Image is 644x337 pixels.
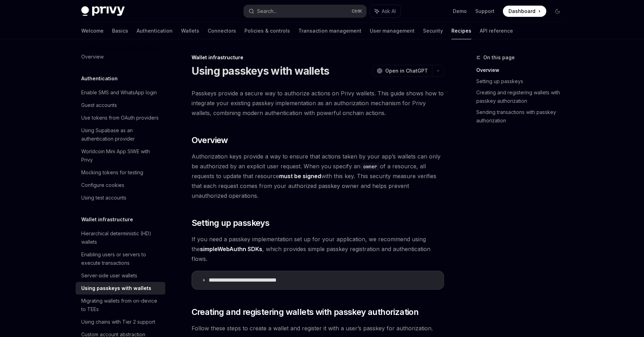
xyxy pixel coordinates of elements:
a: Migrating wallets from on-device to TEEs [76,295,165,316]
span: Dashboard [508,8,535,15]
span: Open in ChatGPT [385,67,428,74]
button: Open in ChatGPT [372,65,432,77]
div: Search... [257,7,277,15]
a: Using Supabase as an authentication provider [76,124,165,145]
button: Ask AI [370,5,401,18]
a: Overview [476,65,569,76]
a: Hierarchical deterministic (HD) wallets [76,227,165,248]
a: Server-side user wallets [76,269,165,282]
span: Setting up passkeys [192,217,270,229]
a: Use tokens from OAuth providers [76,112,165,124]
div: Enable SMS and WhatsApp login [81,88,157,97]
span: If you need a passkey implementation set up for your application, we recommend using the , which ... [192,234,444,264]
div: Using chains with Tier 2 support [81,318,155,326]
code: owner [360,163,380,170]
a: Mocking tokens for testing [76,166,165,179]
a: Welcome [81,22,104,39]
div: Worldcoin Mini App SIWE with Privy [81,147,161,164]
button: Toggle dark mode [552,6,563,17]
a: Support [475,8,494,15]
div: Guest accounts [81,101,117,109]
a: API reference [480,22,513,39]
a: Basics [112,22,128,39]
a: Recipes [451,22,471,39]
div: Use tokens from OAuth providers [81,114,159,122]
a: Overview [76,50,165,63]
div: Enabling users or servers to execute transactions [81,250,161,267]
span: Creating and registering wallets with passkey authorization [192,306,419,318]
a: Wallets [181,22,199,39]
div: Server-side user wallets [81,271,137,280]
span: Passkeys provide a secure way to authorize actions on Privy wallets. This guide shows how to inte... [192,88,444,118]
a: Transaction management [298,22,361,39]
a: Using chains with Tier 2 support [76,316,165,328]
a: Authentication [137,22,173,39]
a: Configure cookies [76,179,165,191]
span: Ctrl K [352,8,362,14]
button: Search...CtrlK [244,5,366,18]
a: Connectors [208,22,236,39]
div: Using Supabase as an authentication provider [81,126,161,143]
a: simpleWebAuthn SDKs [200,245,262,253]
a: Creating and registering wallets with passkey authorization [476,87,569,107]
a: Security [423,22,443,39]
div: Configure cookies [81,181,124,189]
div: Hierarchical deterministic (HD) wallets [81,229,161,246]
span: Authorization keys provide a way to ensure that actions taken by your app’s wallets can only be a... [192,151,444,201]
a: Guest accounts [76,99,165,112]
div: Wallet infrastructure [192,54,444,61]
h5: Authentication [81,74,118,83]
a: Enable SMS and WhatsApp login [76,86,165,99]
a: Sending transactions with passkey authorization [476,107,569,126]
img: dark logo [81,6,125,16]
a: Dashboard [503,6,546,17]
a: Demo [453,8,467,15]
span: Ask AI [382,8,396,15]
a: Setting up passkeys [476,76,569,87]
h5: Wallet infrastructure [81,215,133,224]
a: User management [370,22,415,39]
span: On this page [483,53,515,62]
div: Overview [81,53,104,61]
div: Mocking tokens for testing [81,168,143,177]
span: Follow these steps to create a wallet and register it with a user’s passkey for authorization. [192,323,444,333]
a: Policies & controls [244,22,290,39]
div: Migrating wallets from on-device to TEEs [81,297,161,314]
strong: must be signed [279,173,321,180]
a: Enabling users or servers to execute transactions [76,248,165,269]
h1: Using passkeys with wallets [192,65,330,77]
div: Using test accounts [81,194,126,202]
div: Using passkeys with wallets [81,284,151,292]
span: Overview [192,135,228,146]
a: Worldcoin Mini App SIWE with Privy [76,145,165,166]
a: Using test accounts [76,191,165,204]
a: Using passkeys with wallets [76,282,165,295]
